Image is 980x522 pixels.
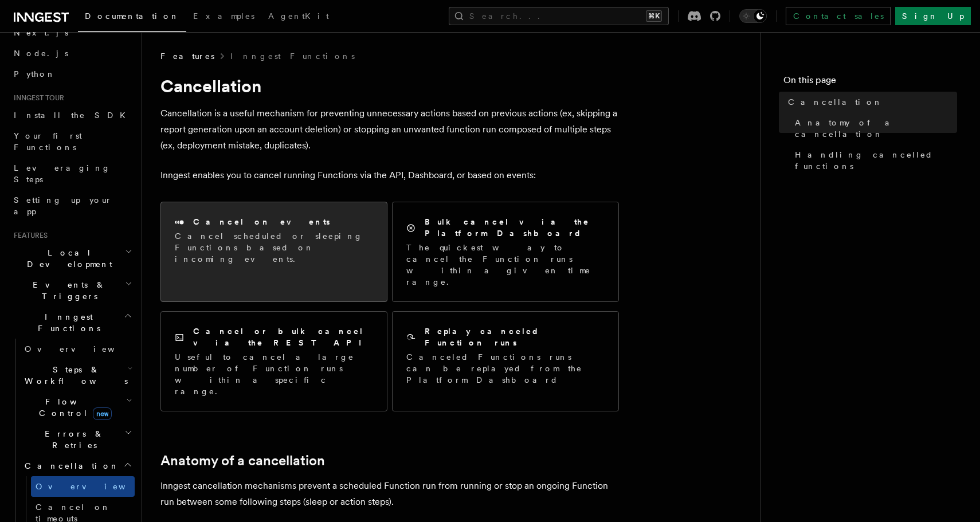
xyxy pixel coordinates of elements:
[9,231,48,240] span: Features
[14,195,112,216] span: Setting up your app
[795,149,957,172] span: Handling cancelled functions
[20,396,126,419] span: Flow Control
[36,482,154,491] span: Overview
[783,73,957,92] h4: On this page
[646,10,662,22] kbd: ⌘K
[790,144,957,176] a: Handling cancelled functions
[449,7,669,25] button: Search...⌘K
[790,112,957,144] a: Anatomy of a cancellation
[14,131,82,152] span: Your first Functions
[186,3,261,31] a: Examples
[9,279,125,302] span: Events & Triggers
[392,202,619,302] a: Bulk cancel via the Platform DashboardThe quickest way to cancel the Function runs within a given...
[895,7,971,25] a: Sign Up
[20,428,124,451] span: Errors & Retries
[193,11,254,21] span: Examples
[9,274,135,307] button: Events & Triggers
[85,11,179,21] span: Documentation
[93,407,112,420] span: new
[406,242,605,288] p: The quickest way to cancel the Function runs within a given time range.
[9,43,135,64] a: Node.js
[20,359,135,391] button: Steps & Workflows
[9,158,135,190] a: Leveraging Steps
[20,456,135,476] button: Cancellation
[14,163,111,184] span: Leveraging Steps
[14,28,68,37] span: Next.js
[20,391,135,423] button: Flow Controlnew
[9,125,135,158] a: Your first Functions
[20,460,119,472] span: Cancellation
[783,92,957,112] a: Cancellation
[9,93,64,103] span: Inngest tour
[14,69,56,79] span: Python
[14,49,68,58] span: Node.js
[14,111,132,120] span: Install the SDK
[160,105,619,154] p: Cancellation is a useful mechanism for preventing unnecessary actions based on previous actions (...
[406,351,605,386] p: Canceled Functions runs can be replayed from the Platform Dashboard
[160,478,619,510] p: Inngest cancellation mechanisms prevent a scheduled Function run from running or stop an ongoing ...
[20,339,135,359] a: Overview
[9,190,135,222] a: Setting up your app
[9,247,125,270] span: Local Development
[9,311,124,334] span: Inngest Functions
[425,216,605,239] h2: Bulk cancel via the Platform Dashboard
[20,423,135,456] button: Errors & Retries
[425,325,605,348] h2: Replay canceled Function runs
[9,22,135,43] a: Next.js
[193,325,373,348] h2: Cancel or bulk cancel via the REST API
[795,117,957,140] span: Anatomy of a cancellation
[9,307,135,339] button: Inngest Functions
[392,311,619,411] a: Replay canceled Function runsCanceled Functions runs can be replayed from the Platform Dashboard
[9,64,135,84] a: Python
[78,3,186,32] a: Documentation
[160,50,214,62] span: Features
[193,216,330,227] h2: Cancel on events
[9,242,135,274] button: Local Development
[31,476,135,497] a: Overview
[261,3,336,31] a: AgentKit
[268,11,329,21] span: AgentKit
[175,230,373,265] p: Cancel scheduled or sleeping Functions based on incoming events.
[788,96,883,108] span: Cancellation
[160,76,619,96] h1: Cancellation
[9,105,135,125] a: Install the SDK
[160,167,619,183] p: Inngest enables you to cancel running Functions via the API, Dashboard, or based on events:
[160,202,387,302] a: Cancel on eventsCancel scheduled or sleeping Functions based on incoming events.
[786,7,891,25] a: Contact sales
[175,351,373,397] p: Useful to cancel a large number of Function runs within a specific range.
[739,9,767,23] button: Toggle dark mode
[20,364,128,387] span: Steps & Workflows
[160,453,325,469] a: Anatomy of a cancellation
[230,50,355,62] a: Inngest Functions
[160,311,387,411] a: Cancel or bulk cancel via the REST APIUseful to cancel a large number of Function runs within a s...
[25,344,143,354] span: Overview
